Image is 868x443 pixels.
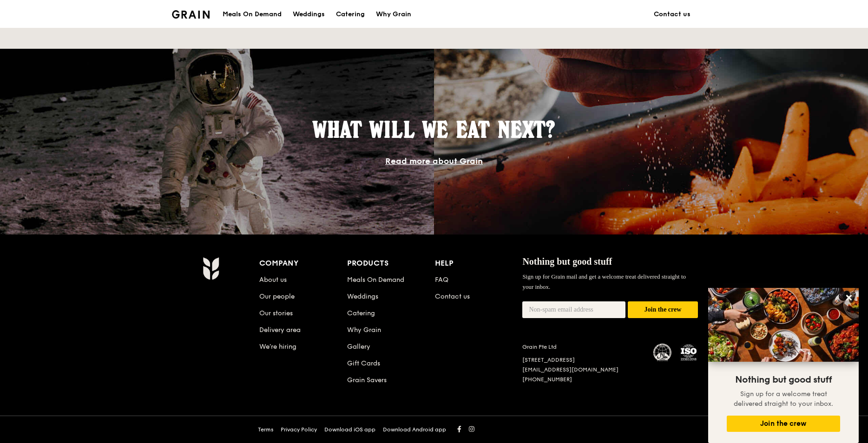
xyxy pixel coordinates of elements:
[347,276,404,284] a: Meals On Demand
[259,343,296,351] a: We’re hiring
[522,356,642,364] div: [STREET_ADDRESS]
[435,293,470,300] a: Contact us
[347,309,375,317] a: Catering
[313,116,555,143] span: What will we eat next?
[734,390,833,408] span: Sign up for a welcome treat delivered straight to your inbox.
[259,326,301,334] a: Delivery area
[287,0,330,28] a: Weddings
[679,343,698,362] img: ISO Certified
[435,276,448,284] a: FAQ
[347,376,387,384] a: Grain Savers
[259,293,295,300] a: Our people
[385,156,483,166] a: Read more about Grain
[842,290,856,305] button: Close
[435,257,523,270] div: Help
[347,293,378,300] a: Weddings
[347,359,380,367] a: Gift Cards
[653,344,672,362] img: MUIS Halal Certified
[522,273,686,290] span: Sign up for Grain mail and get a welcome treat delivered straight to your inbox.
[735,374,832,385] span: Nothing but good stuff
[203,257,219,280] img: Grain
[259,309,293,317] a: Our stories
[376,0,411,28] div: Why Grain
[293,0,325,28] div: Weddings
[708,288,859,362] img: DSC07876-Edit02-Large.jpeg
[522,366,618,373] a: [EMAIL_ADDRESS][DOMAIN_NAME]
[259,257,347,270] div: Company
[648,0,696,28] a: Contact us
[347,326,381,334] a: Why Grain
[258,426,273,433] a: Terms
[330,0,370,28] a: Catering
[324,426,375,433] a: Download iOS app
[628,301,698,319] button: Join the crew
[223,0,282,28] div: Meals On Demand
[347,343,370,351] a: Gallery
[172,10,210,19] img: Grain
[347,257,435,270] div: Products
[522,376,572,383] a: [PHONE_NUMBER]
[383,426,446,433] a: Download Android app
[522,256,612,267] span: Nothing but good stuff
[522,301,625,318] input: Non-spam email address
[281,426,317,433] a: Privacy Policy
[370,0,417,28] a: Why Grain
[522,343,642,351] div: Grain Pte Ltd
[336,0,365,28] div: Catering
[259,276,287,284] a: About us
[727,416,840,432] button: Join the crew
